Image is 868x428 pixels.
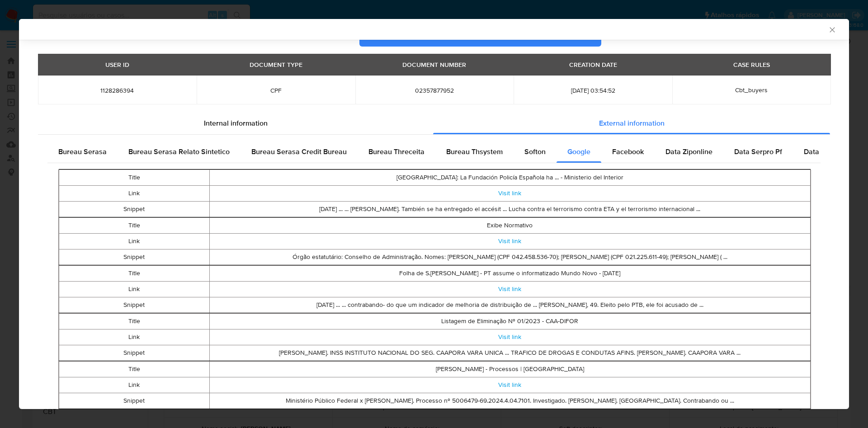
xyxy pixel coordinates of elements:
span: Softon [524,146,546,157]
td: Snippet [59,297,209,313]
td: Ministério Público Federal x [PERSON_NAME]. Processo nº 5006479-69.2024.4.04.7101. Investigado. [... [209,393,810,409]
td: Link [59,185,209,201]
span: Bureau Serasa [58,146,107,157]
span: Bureau Serasa Relato Sintetico [128,146,230,157]
td: Listagem de Eliminação Nº 01/2023 - CAA-DIFOR [209,313,810,329]
a: Visit link [498,188,521,198]
span: [DATE] 03:54:52 [524,86,661,94]
td: [DATE] ... ... contrabando- do que um indicador de melhoria de distribuição de ... [PERSON_NAME],... [209,297,810,313]
td: Folha de S.[PERSON_NAME] - PT assume o informatizado Mundo Novo - [DATE] [209,265,810,281]
h2: Case Id - naGQ1rvwGl7XVRFv5Nw6uCCm [38,29,215,41]
td: Title [59,361,209,377]
span: Cbt_buyers [735,85,768,94]
div: Detailed info [38,113,830,134]
span: Data Serpro Pj [804,146,851,157]
span: Facebook [612,146,644,157]
div: USER ID [100,57,135,72]
td: Órgão estatutário: Conselho de Administração. Nomes: [PERSON_NAME] (CPF 042.458.536-70); [PERSON_... [209,249,810,265]
span: 1128286394 [49,86,186,94]
span: 02357877952 [366,86,503,94]
a: Visit link [498,380,521,389]
div: DOCUMENT TYPE [244,57,308,72]
span: CPF [208,86,344,94]
span: Data Ziponline [665,146,712,157]
td: [PERSON_NAME] - Processos | [GEOGRAPHIC_DATA] [209,361,810,377]
div: CREATION DATE [564,57,623,72]
div: CASE RULES [728,57,775,72]
td: Link [59,329,209,345]
span: Bureau Thsystem [446,146,503,157]
button: Fechar a janela [828,25,836,33]
td: Snippet [59,393,209,409]
td: Link [59,233,209,249]
td: Exibe Normativo [209,217,810,233]
span: Bureau Serasa Credit Bureau [251,146,347,157]
td: [PERSON_NAME]. INSS INSTITUTO NACIONAL DO SEG. CAAPORA VARA UNICA ... TRAFICO DE DROGAS E CONDUTA... [209,345,810,361]
span: External information [599,118,665,128]
td: Title [59,217,209,233]
td: Title [59,169,209,185]
span: Internal information [204,118,268,128]
td: Link [59,377,209,393]
span: Bureau Threceita [368,146,425,157]
td: [GEOGRAPHIC_DATA]: La Fundación Policía Española ha ... - Ministerio del Interior [209,169,810,185]
a: Visit link [498,332,521,341]
td: Snippet [59,345,209,361]
a: Visit link [498,284,521,293]
div: Detailed external info [47,141,821,163]
td: Snippet [59,201,209,217]
div: DOCUMENT NUMBER [397,57,472,72]
td: Title [59,313,209,329]
div: closure-recommendation-modal [19,19,849,409]
td: Snippet [59,249,209,265]
td: [DATE] ... ... [PERSON_NAME]. También se ha entregado el accésit ... Lucha contra el terrorismo c... [209,201,810,217]
td: Title [59,265,209,281]
span: Data Serpro Pf [734,146,782,157]
a: Visit link [498,236,521,245]
td: Link [59,281,209,297]
span: Google [567,146,590,157]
